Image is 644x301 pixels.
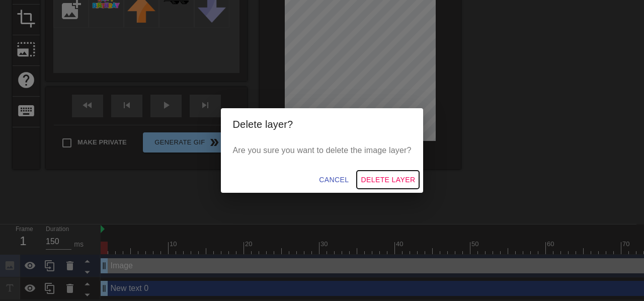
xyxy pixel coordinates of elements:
span: Delete Layer [361,174,415,186]
p: Are you sure you want to delete the image layer? [233,144,412,157]
button: Delete Layer [357,171,419,189]
span: Cancel [319,174,349,186]
h2: Delete layer? [233,116,412,132]
button: Cancel [315,171,353,189]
